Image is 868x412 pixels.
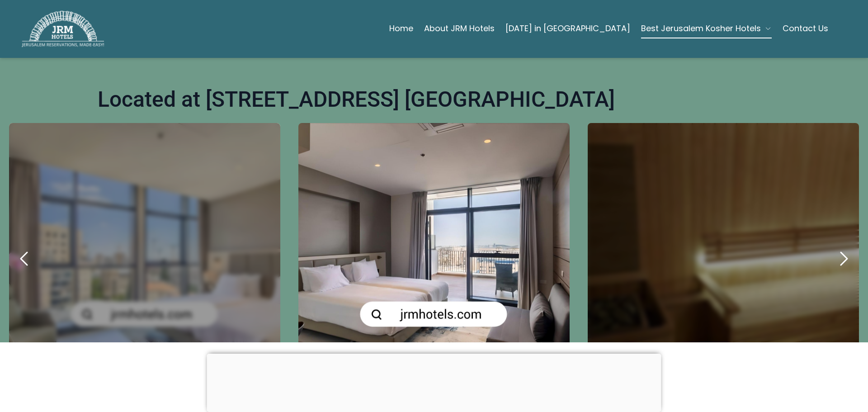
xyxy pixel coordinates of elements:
a: [DATE] in [GEOGRAPHIC_DATA] [505,19,630,38]
h1: Located at [STREET_ADDRESS] [GEOGRAPHIC_DATA] [98,87,615,112]
img: JRM Hotels [22,11,104,47]
button: next [828,243,859,274]
button: Best Jerusalem Kosher Hotels [641,19,772,38]
button: previous [9,243,40,274]
a: Contact Us [783,19,828,38]
a: About JRM Hotels [424,19,495,38]
span: Best Jerusalem Kosher Hotels [641,22,761,35]
a: Home [389,19,413,38]
iframe: Advertisement [207,354,661,410]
